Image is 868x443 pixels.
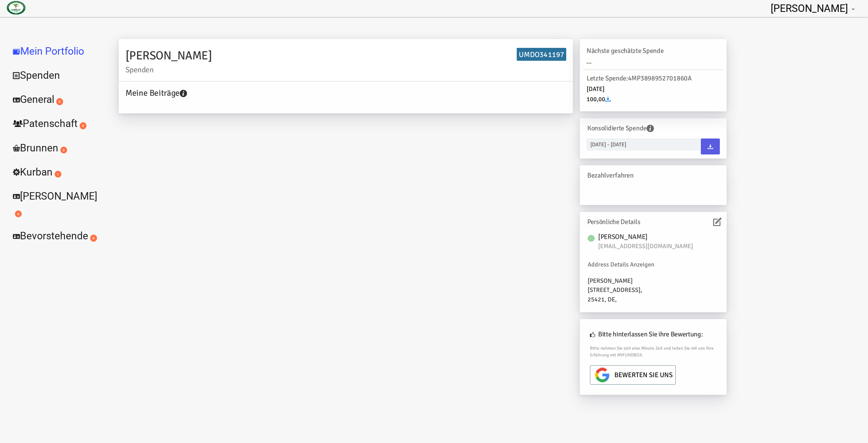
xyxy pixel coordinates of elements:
[587,95,611,103] span: 100,00
[517,48,566,61] h6: UMDO341197
[647,125,654,132] i: Sie können die benötigten Spenden als PDF auswählen,indem Sie den Datumsbereich eingeben und auf ...
[590,365,676,385] a: Bewerten Sie uns
[587,85,605,93] span: [DATE]
[590,346,714,358] span: Bitte nehmen Sie sich eine Minute Zeit und teilen Sie mit uns Ihre Erfahrung mit MYFUNDBOX.
[587,73,720,84] h6: Letzte Spende:
[587,217,716,227] h6: Persönliche Details
[7,160,108,184] a: Kurban1
[587,170,716,181] h6: Bezahlverfahren
[614,366,673,384] span: Bewerten Sie uns
[7,224,108,248] a: Bevorstehende0
[60,147,67,153] span: 0
[7,111,108,136] a: Patenschaft0
[7,1,25,15] img: UMUT Internationale Humanitäre Hilfe Nürnberg e.V.
[7,39,108,63] a: Mein Portfolio
[628,74,692,82] span: 4MP3898952701860A
[55,171,61,178] span: 1
[587,58,592,65] span: ...
[588,276,719,286] div: [PERSON_NAME]
[7,87,108,112] a: General0
[125,66,566,74] small: Spenden
[590,329,716,340] h6: Bitte hinterlassen Sie ihre Bewertung:
[598,242,700,251] span: primär E-Mail
[7,184,108,224] a: [PERSON_NAME]0
[771,2,848,14] span: [PERSON_NAME]
[180,90,187,97] i: Ihre Ursacheninformationen werden verfügbar sein,indem Sie Ihre Ursachen auswählen. Sie können de...
[593,366,612,384] img: google_transparent.png
[15,210,22,217] span: 0
[90,235,97,241] span: 0
[588,260,719,270] div: Address Details Anzeigen
[125,87,570,99] h4: Meine Beiträge
[587,123,716,134] h6: Konsolidierte Spende
[598,232,719,242] h6: [PERSON_NAME]
[588,285,719,295] div: [STREET_ADDRESS],
[80,122,86,129] span: 0
[587,46,720,56] h6: Nächste geschätzte Spende
[7,136,108,160] a: Brunnen0
[588,295,719,304] div: 25421, DE,
[125,47,566,74] h2: [PERSON_NAME]
[7,63,108,88] a: Spenden
[56,98,63,105] span: 0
